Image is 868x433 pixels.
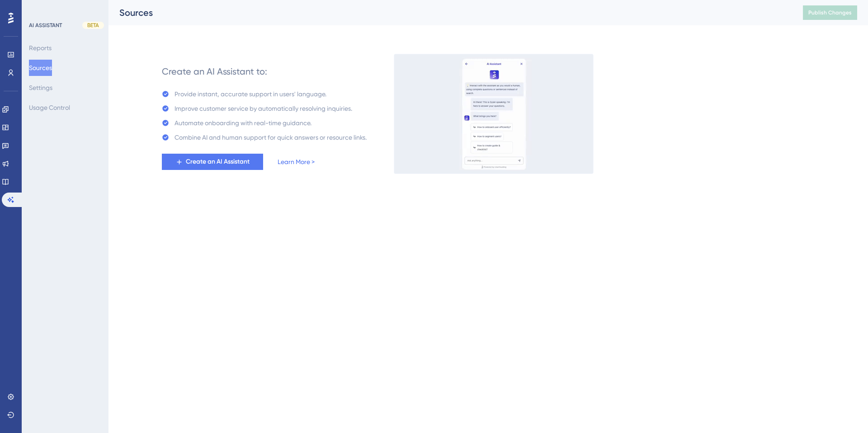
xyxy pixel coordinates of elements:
[803,5,857,20] button: Publish Changes
[175,89,326,99] div: Provide instant, accurate support in users' language.
[162,154,263,170] button: Create an AI Assistant
[82,22,104,29] div: BETA
[808,9,852,16] span: Publish Changes
[394,54,594,174] img: 536038c8a6906fa413afa21d633a6c1c.gif
[175,118,311,128] div: Automate onboarding with real-time guidance.
[186,156,250,167] span: Create an AI Assistant
[29,99,70,116] button: Usage Control
[119,6,780,19] div: Sources
[29,22,62,29] div: AI ASSISTANT
[175,132,367,143] div: Combine AI and human support for quick answers or resource links.
[29,80,52,96] button: Settings
[162,65,267,78] div: Create an AI Assistant to:
[29,60,52,76] button: Sources
[175,103,352,114] div: Improve customer service by automatically resolving inquiries.
[278,156,315,167] a: Learn More >
[29,40,52,56] button: Reports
